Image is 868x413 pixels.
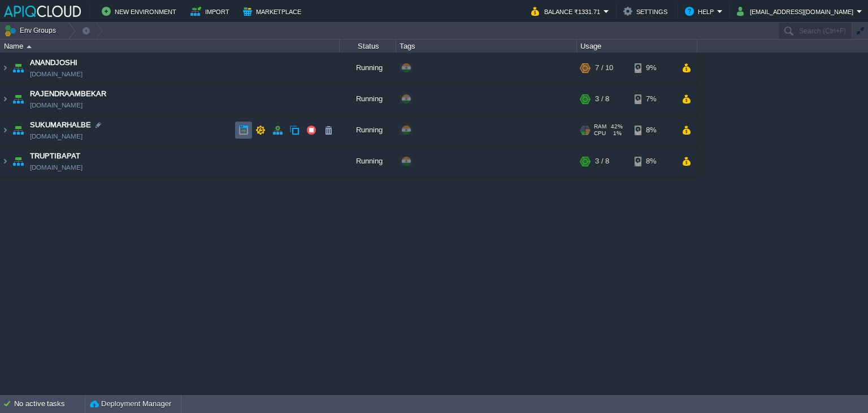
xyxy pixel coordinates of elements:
[1,146,10,177] img: AMDAwAAAACH5BAEAAAAALAAAAAABAAEAAAICRAEAOw==
[30,68,83,80] a: [DOMAIN_NAME]
[30,88,106,100] a: RAJENDRAAMBEKAR
[90,398,171,410] button: Deployment Manager
[4,23,60,38] button: Env Groups
[594,130,606,137] span: CPU
[10,53,26,83] img: AMDAwAAAACH5BAEAAAAALAAAAAABAAEAAAICRAEAOw==
[30,162,83,173] a: [DOMAIN_NAME]
[1,53,10,83] img: AMDAwAAAACH5BAEAAAAALAAAAAABAAEAAAICRAEAOw==
[30,57,77,68] a: ANANDJOSHI
[340,53,396,83] div: Running
[1,40,339,53] div: Name
[30,119,91,131] a: SUKUMARHALBE
[243,5,305,18] button: Marketplace
[610,130,622,137] span: 1%
[190,5,233,18] button: Import
[595,53,613,83] div: 7 / 10
[340,115,396,145] div: Running
[340,84,396,114] div: Running
[737,5,857,18] button: [EMAIL_ADDRESS][DOMAIN_NAME]
[685,5,717,18] button: Help
[611,123,623,130] span: 42%
[578,40,697,53] div: Usage
[1,84,10,114] img: AMDAwAAAACH5BAEAAAAALAAAAAABAAEAAAICRAEAOw==
[10,146,26,177] img: AMDAwAAAACH5BAEAAAAALAAAAAABAAEAAAICRAEAOw==
[27,45,32,48] img: AMDAwAAAACH5BAEAAAAALAAAAAABAAEAAAICRAEAOw==
[623,5,671,18] button: Settings
[635,115,671,145] div: 8%
[594,123,606,130] span: RAM
[14,395,85,413] div: No active tasks
[635,146,671,177] div: 8%
[397,40,576,53] div: Tags
[340,146,396,177] div: Running
[30,150,80,162] a: TRUPTIBAPAT
[30,131,83,142] a: [DOMAIN_NAME]
[635,84,671,114] div: 7%
[10,115,26,145] img: AMDAwAAAACH5BAEAAAAALAAAAAABAAEAAAICRAEAOw==
[102,5,180,18] button: New Environment
[4,6,81,17] img: APIQCloud
[531,5,604,18] button: Balance ₹1331.71
[595,84,609,114] div: 3 / 8
[635,53,671,83] div: 9%
[1,115,10,145] img: AMDAwAAAACH5BAEAAAAALAAAAAABAAEAAAICRAEAOw==
[595,146,609,177] div: 3 / 8
[30,100,83,111] a: [DOMAIN_NAME]
[10,84,26,114] img: AMDAwAAAACH5BAEAAAAALAAAAAABAAEAAAICRAEAOw==
[340,40,396,53] div: Status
